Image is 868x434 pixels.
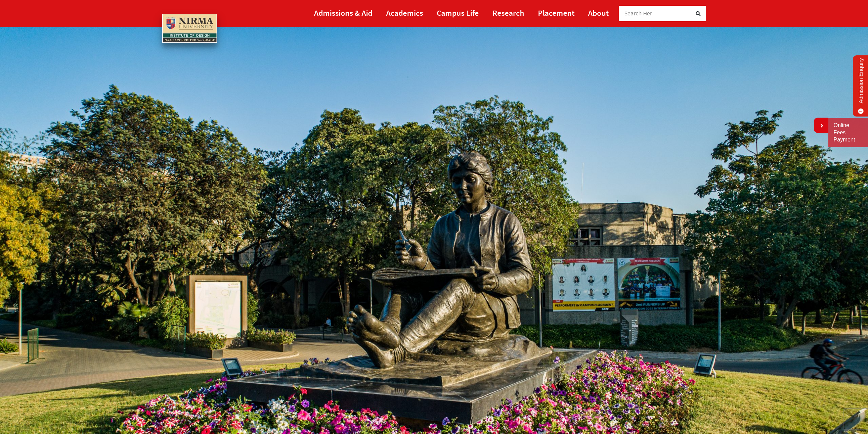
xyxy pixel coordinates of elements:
a: Research [492,5,524,21]
a: Admissions & Aid [314,5,372,21]
a: Online Fees Payment [833,122,863,143]
img: main_logo [162,14,217,43]
a: Placement [538,5,574,21]
a: Campus Life [437,5,479,21]
a: About [588,5,609,21]
a: Academics [386,5,423,21]
span: Search Her [624,10,652,17]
